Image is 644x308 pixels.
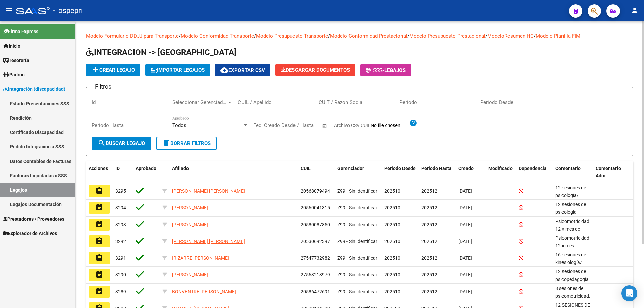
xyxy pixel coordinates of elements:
span: [DATE] [458,272,472,278]
span: Comentario Adm. [596,166,621,179]
mat-icon: add [91,66,99,74]
datatable-header-cell: Acciones [86,161,113,183]
button: Exportar CSV [215,64,270,76]
a: ModeloResumen HC [487,33,534,39]
span: [DATE] [458,289,472,294]
span: 12 sesiones de psicopedagogia Lazaro Maria Elena / octubre a dic [555,269,591,305]
mat-icon: assignment [95,287,103,295]
span: 3295 [115,188,126,194]
span: Descargar Documentos [281,67,350,73]
span: 202512 [421,289,437,294]
span: 202510 [384,222,400,227]
mat-icon: assignment [95,220,103,228]
span: 202512 [421,188,437,194]
span: Tesorería [3,57,29,64]
h3: Filtros [92,82,115,91]
span: - [366,67,384,73]
span: IRIZARRE [PERSON_NAME] [172,255,229,261]
span: 202510 [384,188,400,194]
a: Modelo Conformidad Prestacional [330,33,407,39]
a: Modelo Formulario DDJJ para Transporte [86,33,179,39]
input: Fecha inicio [253,122,280,128]
datatable-header-cell: CUIL [298,161,335,183]
datatable-header-cell: Gerenciador [335,161,382,183]
span: Z99 - Sin Identificar [337,289,377,294]
mat-icon: person [631,6,639,14]
button: Borrar Filtros [156,137,217,150]
span: Periodo Hasta [421,166,452,171]
span: 20568079494 [301,188,330,194]
span: Dependencia [519,166,547,171]
span: ID [115,166,120,171]
mat-icon: assignment [95,187,103,195]
span: 3293 [115,222,126,227]
span: Acciones [89,166,108,171]
span: Z99 - Sin Identificar [337,188,377,194]
span: Creado [458,166,474,171]
span: INTEGRACION -> [GEOGRAPHIC_DATA] [86,48,236,57]
mat-icon: assignment [95,237,103,245]
span: 202510 [384,205,400,210]
span: Comentario [555,166,581,171]
span: 3294 [115,205,126,210]
span: 202512 [421,255,437,261]
span: Archivo CSV CUIL [334,123,371,128]
button: Crear Legajo [86,64,140,76]
a: Modelo Conformidad Transporte [181,33,254,39]
span: Explorador de Archivos [3,230,57,237]
span: Z99 - Sin Identificar [337,205,377,210]
span: Modificado [488,166,513,171]
span: 202510 [384,289,400,294]
span: [DATE] [458,222,472,227]
span: 20586472691 [301,289,330,294]
span: 3289 [115,289,126,294]
button: IMPORTAR LEGAJOS [145,64,210,76]
span: 20560041315 [301,205,330,210]
div: Open Intercom Messenger [621,285,637,301]
datatable-header-cell: Modificado [486,161,516,183]
button: Descargar Documentos [275,64,355,76]
span: [PERSON_NAME] [172,272,208,278]
span: [PERSON_NAME] [PERSON_NAME] [172,239,245,244]
mat-icon: menu [5,6,13,14]
span: Inicio [3,42,20,50]
span: [PERSON_NAME] [PERSON_NAME] [172,188,245,194]
mat-icon: search [98,139,106,147]
button: -Legajos [360,64,411,76]
span: 27547732982 [301,255,330,261]
span: Afiliado [172,166,189,171]
datatable-header-cell: ID [113,161,133,183]
datatable-header-cell: Periodo Desde [382,161,419,183]
span: Z99 - Sin Identificar [337,222,377,227]
input: Fecha fin [286,122,319,128]
span: Aprobado [136,166,156,171]
span: Integración (discapacidad) [3,85,65,93]
span: Borrar Filtros [162,140,211,146]
span: [DATE] [458,205,472,210]
span: 202510 [384,255,400,261]
span: 20580087850 [301,222,330,227]
span: 3290 [115,272,126,278]
span: Todos [172,122,186,128]
datatable-header-cell: Aprobado [133,161,160,183]
span: Firma Express [3,28,38,35]
span: 12 sesiones de psicología/ Macchi Marianela/ octubre a Diciembre [555,185,593,221]
a: Modelo Presupuesto Prestacional [409,33,485,39]
span: Seleccionar Gerenciador [172,99,227,105]
span: 16 sesiones de kinesiología/ Torres Daiana / 2/10/25 [555,252,591,280]
span: Exportar CSV [220,67,265,73]
span: 202512 [421,272,437,278]
span: 202510 [384,239,400,244]
span: Buscar Legajo [98,140,145,146]
span: 202512 [421,239,437,244]
button: Buscar Legajo [92,137,151,150]
span: 20530692397 [301,239,330,244]
span: 202510 [384,272,400,278]
span: 202512 [421,205,437,210]
span: BONVENTRE [PERSON_NAME] [172,289,236,294]
span: Gerenciador [337,166,364,171]
datatable-header-cell: Periodo Hasta [419,161,455,183]
datatable-header-cell: Afiliado [169,161,298,183]
span: CUIL [301,166,311,171]
datatable-header-cell: Creado [455,161,486,183]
